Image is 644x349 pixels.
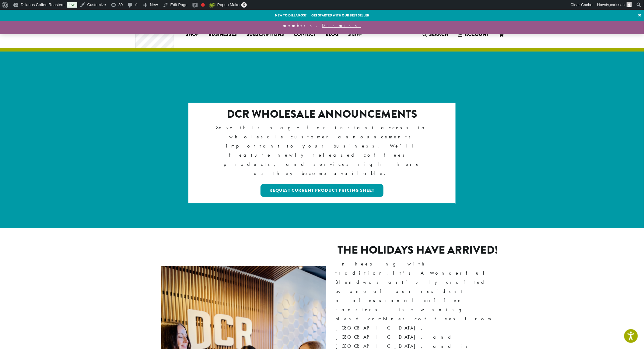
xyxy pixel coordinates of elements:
span: Staff [348,31,362,38]
a: Shop [181,30,204,39]
a: Dismiss [322,22,361,29]
h2: The Holidays Have Arrived! [336,244,500,257]
h2: DCR Wholesale Announcements [215,108,429,121]
span: Search [429,31,449,38]
span: Businesses [208,31,237,38]
a: Live [67,2,77,8]
span: Subscriptions [247,31,284,38]
span: 0 [241,2,247,8]
span: carissah [610,2,625,7]
a: × [636,10,644,21]
a: It’s A Wonderful Blend [336,270,489,285]
span: Blog [326,31,338,38]
a: Get started with our best seller [311,13,369,18]
a: Request Current Product Pricing Sheet [261,184,384,197]
span: Contact [294,31,316,38]
span: Account [465,31,489,38]
a: Staff [343,30,367,39]
a: Search [417,29,453,39]
span: Shop [186,31,199,38]
p: Save this page for instant access to wholesale customer announcements important to your business.... [215,123,429,178]
div: Focus keyphrase not set [201,3,205,7]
